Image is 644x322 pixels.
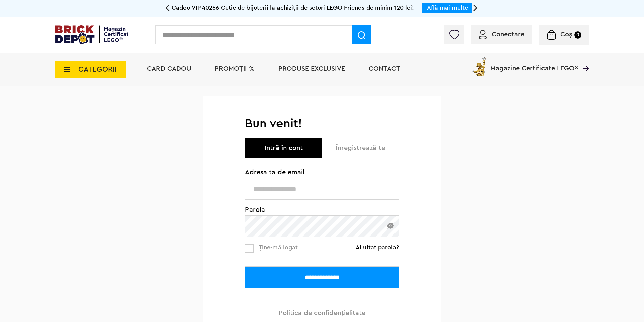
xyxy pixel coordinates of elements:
a: Află mai multe [427,5,468,11]
span: Conectare [492,31,524,38]
span: Parola [245,206,399,213]
h1: Bun venit! [245,116,399,131]
a: Magazine Certificate LEGO® [578,56,589,63]
span: Coș [560,31,572,38]
span: Magazine Certificate LEGO® [490,56,578,72]
a: Conectare [479,31,524,38]
a: Produse exclusive [278,65,345,72]
span: CATEGORII [78,66,117,73]
button: Intră în cont [245,138,322,158]
a: Card Cadou [147,65,191,72]
a: Politica de confidenţialitate [279,309,365,316]
button: Înregistrează-te [322,138,399,158]
a: Contact [369,65,400,72]
a: PROMOȚII % [215,65,255,72]
span: Ține-mă logat [259,244,298,250]
span: Cadou VIP 40266 Cutie de bijuterii la achiziții de seturi LEGO Friends de minim 120 lei! [172,5,414,11]
span: Adresa ta de email [245,169,399,176]
a: Ai uitat parola? [356,244,399,251]
small: 0 [574,31,581,39]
